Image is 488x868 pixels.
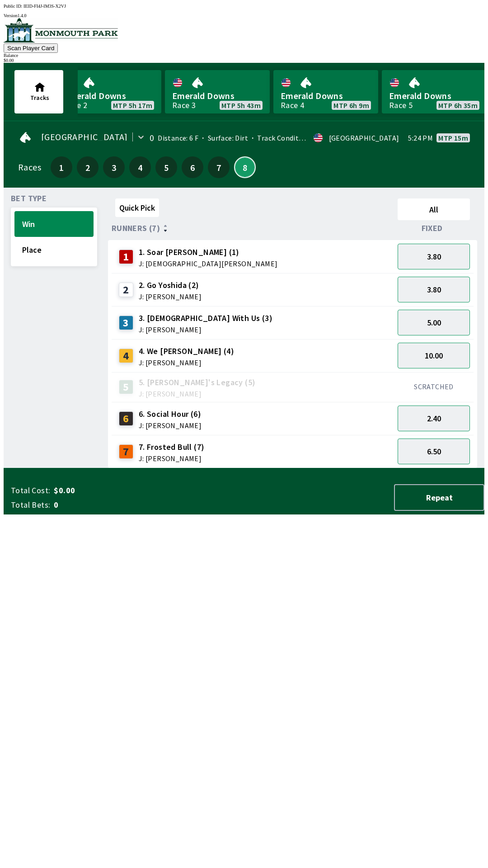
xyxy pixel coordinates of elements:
[131,164,149,170] span: 4
[248,133,328,142] span: Track Condition: Firm
[105,164,122,170] span: 3
[119,349,133,363] div: 4
[389,90,479,102] span: Emerald Downs
[329,134,399,142] div: [GEOGRAPHIC_DATA]
[119,444,133,459] div: 7
[119,283,133,297] div: 2
[389,102,413,109] div: Race 5
[4,43,58,53] button: Scan Player Card
[22,219,86,229] span: Win
[112,225,160,232] span: Runners (7)
[408,134,433,142] span: 5:24 PM
[398,277,470,302] button: 3.80
[398,198,470,220] button: All
[172,102,196,109] div: Race 3
[155,156,177,178] button: 5
[394,224,474,233] div: Fixed
[158,164,175,170] span: 5
[198,133,248,142] span: Surface: Dirt
[4,58,484,63] div: $ 0.00
[221,102,261,109] span: MTP 5h 43m
[425,350,443,361] span: 10.00
[112,224,394,233] div: Runners (7)
[398,343,470,368] button: 10.00
[210,164,227,170] span: 7
[172,90,263,102] span: Emerald Downs
[14,237,94,263] button: Place
[139,377,256,388] span: 5. [PERSON_NAME]'s Legacy (5)
[129,156,151,178] button: 4
[51,156,72,178] button: 1
[119,380,133,394] div: 5
[139,390,256,397] span: J: [PERSON_NAME]
[139,260,278,267] span: J: [DEMOGRAPHIC_DATA][PERSON_NAME]
[119,203,155,213] span: Quick Pick
[394,484,484,511] button: Repeat
[422,225,443,232] span: Fixed
[333,102,369,109] span: MTP 6h 9m
[150,134,154,142] div: 0
[4,18,118,42] img: venue logo
[4,4,484,9] div: Public ID:
[139,312,272,324] span: 3. [DEMOGRAPHIC_DATA] With Us (3)
[139,455,205,462] span: J: [PERSON_NAME]
[103,156,125,178] button: 3
[208,156,230,178] button: 7
[79,164,96,170] span: 2
[119,411,133,426] div: 6
[139,326,272,333] span: J: [PERSON_NAME]
[22,245,86,255] span: Place
[30,94,49,102] span: Tracks
[41,133,128,141] span: [GEOGRAPHIC_DATA]
[56,70,161,113] a: Emerald DownsRace 2MTP 5h 17m
[398,406,470,431] button: 2.40
[77,156,99,178] button: 2
[139,246,278,258] span: 1. Soar [PERSON_NAME] (1)
[234,156,256,178] button: 8
[11,485,50,496] span: Total Cost:
[398,382,470,391] div: SCRATCHED
[14,70,63,113] button: Tracks
[438,102,478,109] span: MTP 6h 35m
[14,211,94,237] button: Win
[113,102,152,109] span: MTP 5h 17m
[139,441,205,453] span: 7. Frosted Bull (7)
[139,345,234,357] span: 4. We [PERSON_NAME] (4)
[398,310,470,335] button: 5.00
[139,408,202,420] span: 6. Social Hour (6)
[139,422,202,429] span: J: [PERSON_NAME]
[427,446,441,457] span: 6.50
[11,500,50,510] span: Total Bets:
[427,317,441,328] span: 5.00
[165,70,270,113] a: Emerald DownsRace 3MTP 5h 43m
[23,4,66,9] span: IEID-FI4J-IM3S-X2VJ
[139,359,234,366] span: J: [PERSON_NAME]
[119,250,133,264] div: 1
[18,164,41,171] div: Races
[273,70,378,113] a: Emerald DownsRace 4MTP 6h 9m
[427,251,441,262] span: 3.80
[184,164,201,170] span: 6
[11,195,47,202] span: Bet Type
[4,53,484,58] div: Balance
[402,492,476,503] span: Repeat
[182,156,203,178] button: 6
[139,279,202,291] span: 2. Go Yoshida (2)
[281,90,371,102] span: Emerald Downs
[119,316,133,330] div: 3
[54,500,196,510] span: 0
[158,133,198,142] span: Distance: 6 F
[53,164,70,170] span: 1
[398,244,470,269] button: 3.80
[402,204,466,215] span: All
[398,439,470,464] button: 6.50
[427,413,441,424] span: 2.40
[281,102,304,109] div: Race 4
[54,485,196,496] span: $0.00
[139,293,202,300] span: J: [PERSON_NAME]
[115,198,159,217] button: Quick Pick
[4,13,484,18] div: Version 1.4.0
[64,90,154,102] span: Emerald Downs
[382,70,487,113] a: Emerald DownsRace 5MTP 6h 35m
[427,284,441,295] span: 3.80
